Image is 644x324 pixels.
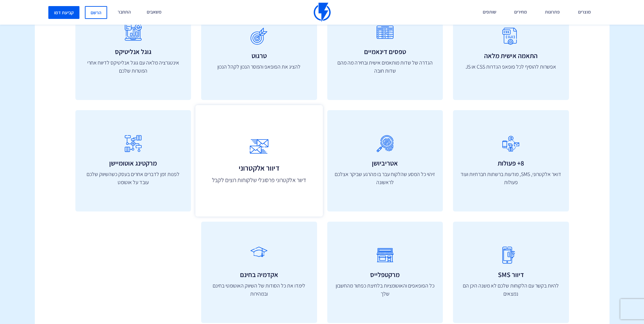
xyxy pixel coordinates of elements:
[85,6,107,19] a: הרשם
[460,282,562,298] p: להיות בקשר עם הלקוחות שלכם לא משנה היכן הם נמצאים
[82,170,185,186] p: לפנות זמן לדברים אחרים בעסק כשהשיווק שלכם עובד על אוטומט
[208,63,310,71] p: להציג את הפופאפ והמסר הנכון לקהל הנכון
[201,222,317,323] a: אקדמיה בחינם לימדו את כל הסודות של השיווק האוטומטי בחינם ובמהירות
[460,63,562,71] p: אפשרות להוסיף לכל פופאפ הגדרות CSS או JS
[82,48,185,55] h3: גוגל אנליטיקס
[75,110,191,211] a: מרקטינג אוטומיישן לפנות זמן לדברים אחרים בעסק כשהשיווק שלכם עובד על אוטומט
[460,271,562,278] h3: דיוור SMS
[208,282,310,298] p: לימדו את כל הסודות של השיווק האוטומטי בחינם ובמהירות
[334,159,436,167] h3: אטריביושן
[208,271,310,278] h3: אקדמיה בחינם
[460,159,562,167] h3: 8+ פעולות
[82,59,185,75] p: אינטגרציה מלאה עם גוגל אנליטיקס לדיווח אחרי המטרות שלכם
[327,222,443,323] a: מרקטפלייס כל הפופאפים והאוטומציות בלחיצת כפתור מהחשבון שלך
[203,176,315,184] p: דיוור אלקטרוני פרסונלי שלקוחות רוצים לקבל
[334,48,436,55] h3: טפסים דינאמיים
[453,222,569,323] a: דיוור SMS להיות בקשר עם הלקוחות שלכם לא משנה היכן הם נמצאים
[82,159,185,167] h3: מרקטינג אוטומיישן
[48,6,79,19] a: קביעת דמו
[195,105,323,217] a: דיוור אלקטרוני דיוור אלקטרוני פרסונלי שלקוחות רוצים לקבל
[203,164,315,172] h3: דיוור אלקטרוני
[208,52,310,59] h3: טרגוט
[334,282,436,298] p: כל הפופאפים והאוטומציות בלחיצת כפתור מהחשבון שלך
[460,52,562,59] h3: התאמה אישית מלאה
[460,170,562,186] p: דואר אלקטרוני, SMS, מודעות ברשתות חברתיות ועוד פעולות
[334,59,436,75] p: הגדרה של שדות מותאמים אישית ובחירה מה מהם שדות חובה
[334,170,436,186] p: זיהוי כל המסע שהלקוח עבר בו מהרגע שביקר אצלכם לראשונה
[334,271,436,278] h3: מרקטפלייס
